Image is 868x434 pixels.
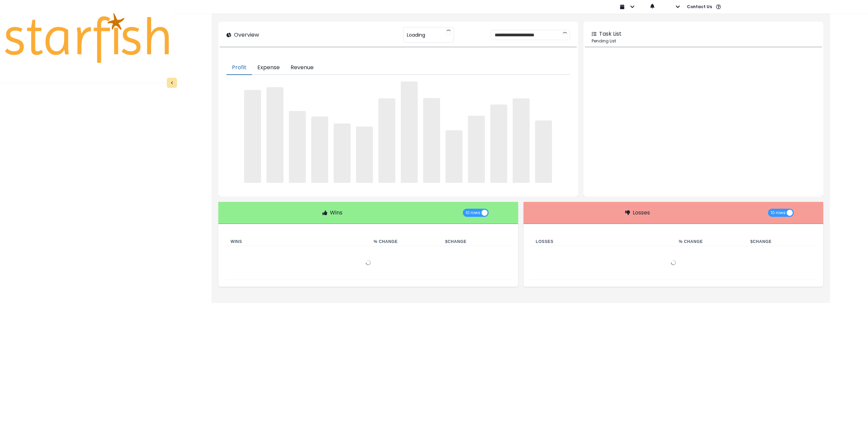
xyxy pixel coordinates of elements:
[334,124,351,183] span: ‌
[599,30,622,38] p: Task List
[446,130,462,183] span: ‌
[633,209,650,217] p: Losses
[466,209,480,217] span: 10 rows
[673,238,745,246] th: % Change
[368,238,440,246] th: % Change
[234,31,259,39] p: Overview
[226,61,252,75] button: Profit
[592,38,815,44] p: Pending List
[267,87,283,183] span: ‌
[252,61,285,75] button: Expense
[745,238,816,246] th: $ Change
[490,105,507,183] span: ‌
[289,111,306,183] span: ‌
[401,81,418,183] span: ‌
[285,61,319,75] button: Revenue
[468,116,485,183] span: ‌
[225,238,368,246] th: Wins
[330,209,342,217] p: Wins
[244,90,261,183] span: ‌
[378,98,395,183] span: ‌
[530,238,673,246] th: Losses
[356,127,373,183] span: ‌
[513,98,530,183] span: ‌
[423,98,440,183] span: ‌
[771,209,786,217] span: 10 rows
[311,116,328,183] span: ‌
[535,120,552,183] span: ‌
[440,238,511,246] th: $ Change
[407,28,425,42] span: Loading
